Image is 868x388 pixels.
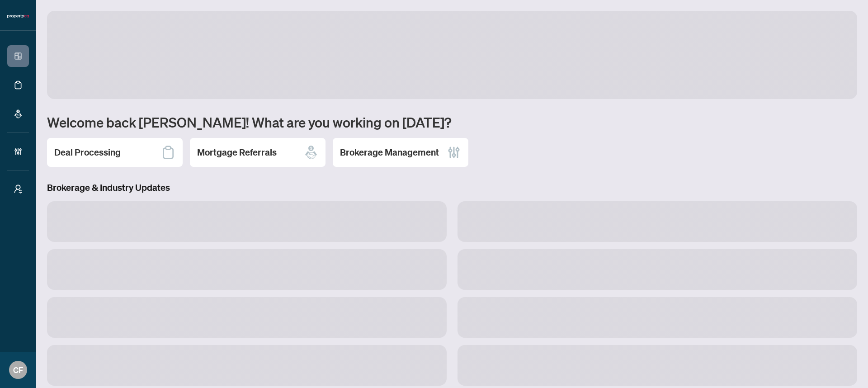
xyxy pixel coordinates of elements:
span: CF [13,364,23,376]
h1: Welcome back [PERSON_NAME]! What are you working on [DATE]? [47,114,857,131]
span: user-switch [14,185,23,194]
img: logo [7,14,29,19]
h2: Deal Processing [54,146,121,159]
h2: Mortgage Referrals [197,146,277,159]
h2: Brokerage Management [340,146,439,159]
h3: Brokerage & Industry Updates [47,181,857,194]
